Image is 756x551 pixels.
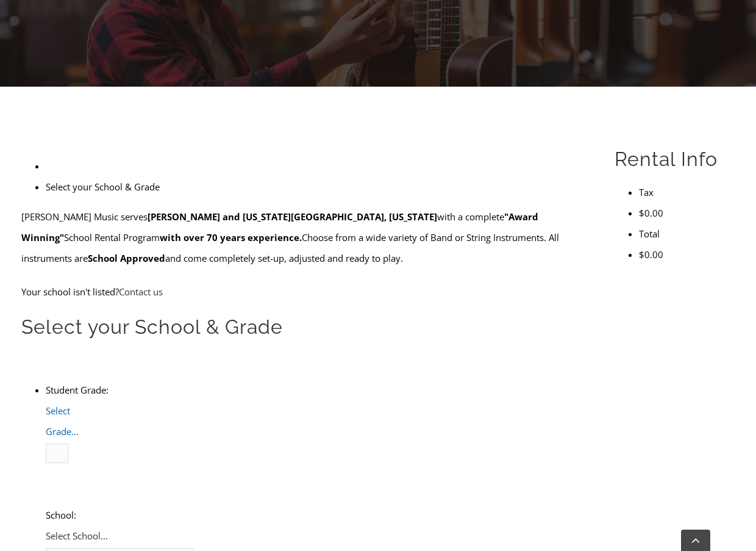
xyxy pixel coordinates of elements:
[88,252,165,264] strong: School Approved
[46,530,108,542] span: Select School...
[119,286,163,298] a: Contact us
[21,206,587,268] p: [PERSON_NAME] Music serves with a complete School Rental Program Choose from a wide variety of Ba...
[639,203,735,223] li: $0.00
[46,405,79,438] span: Select Grade...
[21,281,587,302] p: Your school isn't listed?
[46,384,109,396] label: Student Grade:
[160,231,302,243] strong: with over 70 years experience.
[46,509,76,521] label: School:
[639,182,735,203] li: Tax
[148,211,437,223] strong: [PERSON_NAME] and [US_STATE][GEOGRAPHIC_DATA], [US_STATE]
[639,244,735,265] li: $0.00
[46,176,587,197] li: Select your School & Grade
[21,314,587,340] h2: Select your School & Grade
[639,223,735,244] li: Total
[615,146,735,172] h2: Rental Info
[615,274,624,284] img: sidebar-footer.png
